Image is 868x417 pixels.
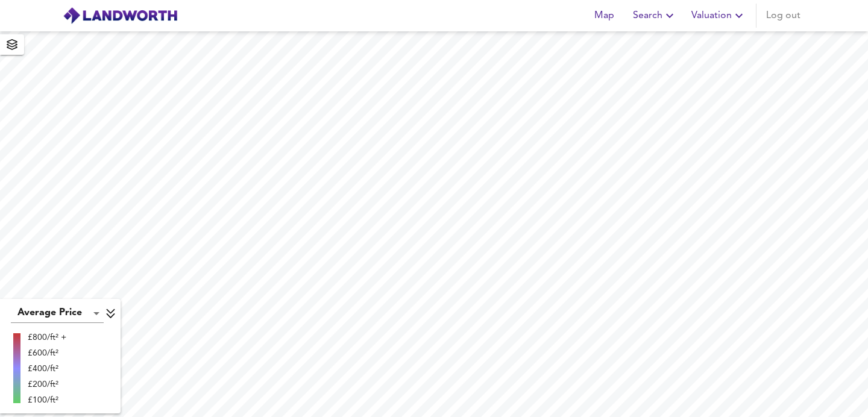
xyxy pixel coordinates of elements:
div: Average Price [11,304,104,323]
button: Search [628,4,682,28]
button: Valuation [687,4,751,28]
div: £800/ft² + [28,331,66,343]
div: £600/ft² [28,347,66,359]
span: Valuation [691,7,746,24]
button: Map [585,4,623,28]
img: logo [63,7,178,25]
button: Log out [761,4,805,28]
span: Map [590,7,618,24]
div: £200/ft² [28,378,66,390]
span: Log out [766,7,800,24]
span: Search [633,7,677,24]
div: £100/ft² [28,394,66,406]
div: £400/ft² [28,363,66,375]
